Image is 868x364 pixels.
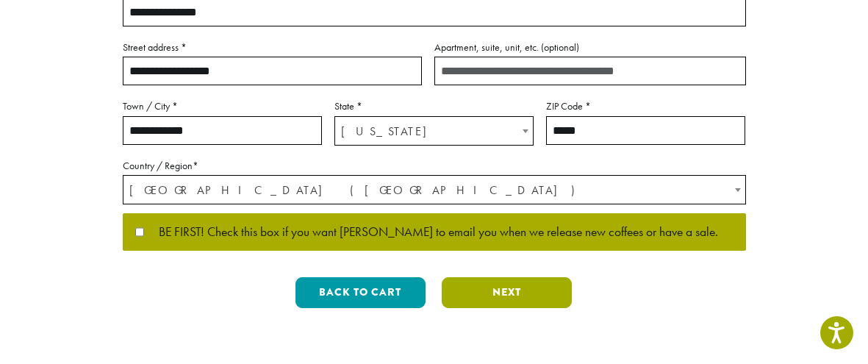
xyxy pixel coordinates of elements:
label: Apartment, suite, unit, etc. [434,38,746,57]
button: Back to cart [295,277,426,308]
span: State [334,116,534,146]
input: BE FIRST! Check this box if you want [PERSON_NAME] to email you when we release new coffees or ha... [135,227,145,237]
label: Street address [123,38,422,57]
span: United States (US) [123,176,745,204]
label: ZIP Code [546,97,745,115]
label: State [334,97,534,115]
button: Next [442,277,572,308]
span: Country / Region [123,175,746,204]
span: BE FIRST! Check this box if you want [PERSON_NAME] to email you when we release new coffees or ha... [144,226,718,239]
span: Washington [335,117,533,146]
span: (optional) [541,40,579,54]
label: Town / City [123,97,322,115]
